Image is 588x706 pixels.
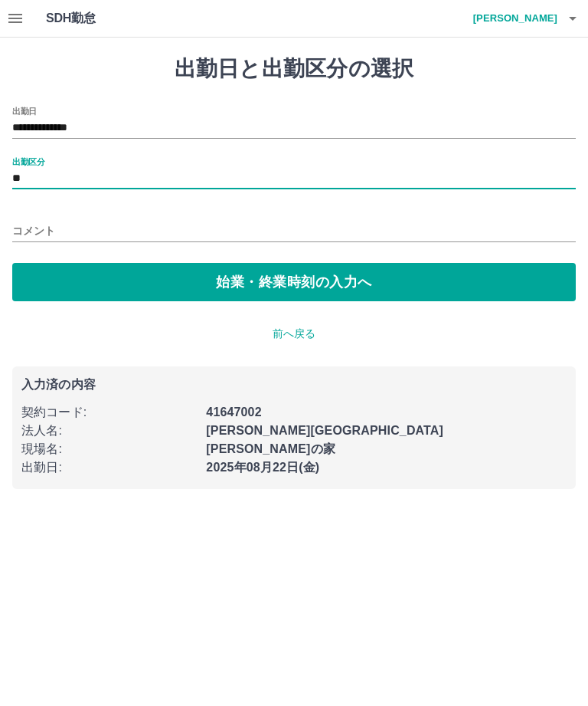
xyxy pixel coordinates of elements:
p: 法人名 : [21,422,197,440]
p: 出勤日 : [21,458,197,477]
p: 入力済の内容 [21,379,567,391]
b: [PERSON_NAME]の家 [206,442,335,455]
b: 41647002 [206,406,261,419]
p: 現場名 : [21,440,197,458]
b: [PERSON_NAME][GEOGRAPHIC_DATA] [206,424,443,437]
p: 前へ戻る [12,326,576,342]
label: 出勤日 [12,105,37,117]
h1: 出勤日と出勤区分の選択 [12,56,576,82]
b: 2025年08月22日(金) [206,461,319,474]
label: 出勤区分 [12,156,44,167]
p: 契約コード : [21,403,197,422]
button: 始業・終業時刻の入力へ [12,263,576,301]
